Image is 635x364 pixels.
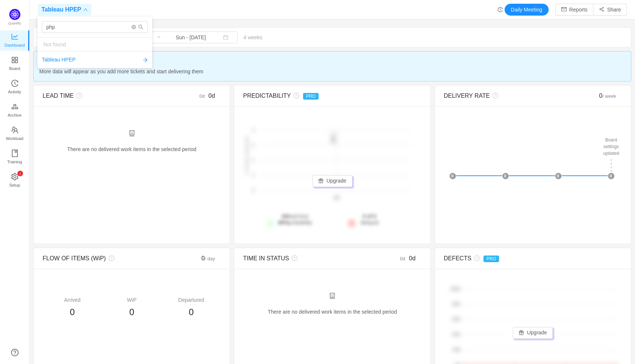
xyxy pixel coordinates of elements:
[452,302,461,306] tspan: 80%
[4,38,25,53] span: Dashboard
[8,108,21,123] span: Archive
[6,131,23,146] span: Workload
[9,178,20,193] span: Setup
[42,56,76,64] span: Tableau HPEP
[471,255,480,261] i: icon: question-circle
[252,158,255,163] tspan: 1
[9,9,20,20] img: Quantify
[11,33,19,48] a: Dashboard
[11,349,19,356] a: icon: question-circle
[11,33,19,40] i: icon: line-chart
[11,173,19,188] a: icon: settingSetup
[513,327,553,339] button: icon: giftUpgrade
[11,57,19,71] a: Board
[452,347,461,352] tspan: 20%
[102,296,161,304] div: WiP
[17,171,23,176] sup: 1
[555,4,594,16] button: icon: mailReports
[303,93,319,100] span: PRO
[329,293,335,299] i: icon: robot
[138,24,143,30] i: icon: search
[450,287,461,291] tspan: 100%
[291,93,299,98] i: icon: question-circle
[452,317,461,321] tspan: 60%
[312,175,352,187] button: icon: giftUpgrade
[498,7,503,12] i: icon: history
[238,34,268,40] span: 4 weeks
[602,93,616,99] small: / week
[483,256,499,262] span: PRO
[452,332,461,337] tspan: 40%
[490,93,498,98] i: icon: question-circle
[9,21,21,25] span: Quantify
[243,91,377,100] div: PREDICTABILITY
[11,80,19,87] i: icon: history
[11,127,19,141] a: Workload
[162,296,221,304] div: Departured
[129,130,135,136] i: icon: robot
[39,67,625,76] span: More data will appear as you add more tickets and start delivering them
[189,307,193,317] span: 0
[360,213,379,226] span: delayed
[70,307,75,317] span: 0
[83,7,88,12] i: icon: down
[43,296,102,304] div: Arrived
[252,173,255,178] tspan: 1
[11,126,19,134] i: icon: team
[7,154,22,169] span: Training
[106,255,114,261] i: icon: question-circle
[41,4,81,16] span: Tableau HPEP
[42,56,148,64] a: Tableau HPEPicon: arrow-right
[43,130,221,161] div: There are no delivered work items in the selected period
[444,91,578,100] div: DELIVERY RATE
[282,213,287,219] strong: 0d
[252,143,255,147] tspan: 2
[199,93,208,99] small: 0d
[9,61,20,76] span: Board
[39,57,625,66] span: New board
[11,103,19,110] i: icon: gold
[409,255,416,261] span: 0d
[444,254,578,263] div: DEFECTS
[289,255,297,261] i: icon: question-circle
[278,213,312,226] span: lead time
[8,84,21,99] span: Activity
[363,213,376,219] strong: 0 of 0
[209,93,215,99] span: 0d
[11,103,19,118] a: Archive
[129,307,134,317] span: 0
[11,56,19,64] i: icon: appstore
[278,220,312,226] span: probability
[43,39,66,50] span: Not found
[132,25,136,29] i: icon: close-circle
[43,93,74,99] span: LEAD TIME
[243,254,377,263] div: TIME IN STATUS
[278,220,289,226] strong: 80%
[602,135,621,158] div: Board settings updated
[505,4,549,16] button: Daily Meeting
[11,150,19,165] a: Training
[11,173,19,180] i: icon: setting
[400,256,409,261] small: 0d
[334,196,339,201] tspan: 0d
[11,80,19,95] a: Activity
[252,128,255,132] tspan: 2
[11,150,19,157] i: icon: book
[161,33,221,41] input: End date
[143,57,148,63] i: icon: arrow-right
[205,256,215,261] small: / day
[43,254,176,263] div: FLOW OF ITEMS (WiP)
[243,293,421,324] div: There are no delivered work items in the selected period
[593,4,627,16] button: icon: share-altShare
[245,137,249,175] text: # of items delivered
[42,21,148,33] input: Search for boards
[599,93,616,99] span: 0
[252,188,255,193] tspan: 0
[223,35,228,40] i: icon: calendar
[19,171,21,176] p: 1
[176,254,221,263] div: 0
[74,93,82,98] i: icon: question-circle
